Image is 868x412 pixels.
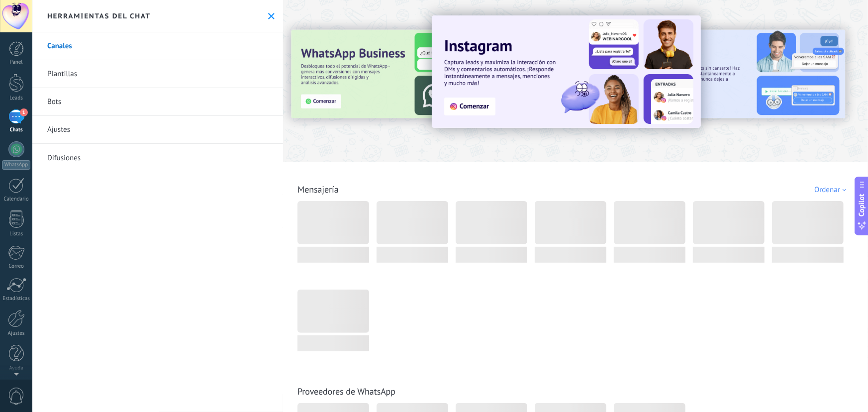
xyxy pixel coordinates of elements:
div: Listas [2,231,31,237]
div: Estadísticas [2,296,31,302]
span: Copilot [857,194,867,217]
a: Bots [32,88,283,116]
img: Slide 1 [432,15,701,128]
span: 1 [20,108,28,116]
div: Calendario [2,196,31,203]
div: Correo [2,263,31,270]
a: Plantillas [32,60,283,88]
img: Slide 2 [634,30,846,118]
div: Panel [2,59,31,66]
div: Ajustes [2,330,31,337]
div: Leads [2,95,31,102]
img: Slide 3 [291,30,503,118]
a: Proveedores de WhatsApp [297,386,395,397]
a: Difusiones [32,144,283,172]
div: WhatsApp [2,160,30,170]
h2: Herramientas del chat [47,11,151,20]
a: Ajustes [32,116,283,144]
div: Ordenar [814,185,850,195]
div: Chats [2,127,31,133]
a: Canales [32,32,283,60]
